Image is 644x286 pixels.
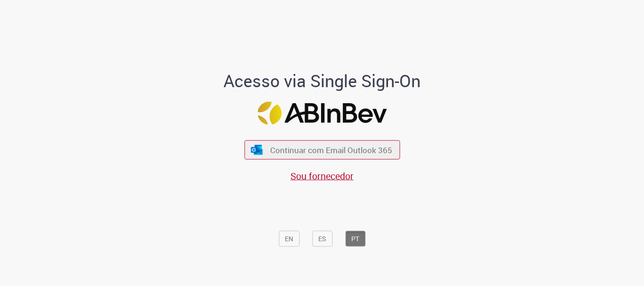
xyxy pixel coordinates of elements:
button: ES [312,231,332,247]
a: Sou fornecedor [290,170,354,182]
button: ícone Azure/Microsoft 360 Continuar com Email Outlook 365 [244,140,400,160]
button: EN [279,231,299,247]
img: ícone Azure/Microsoft 360 [250,145,264,155]
span: Continuar com Email Outlook 365 [270,145,392,155]
h1: Acesso via Single Sign-On [191,72,453,90]
img: Logo ABInBev [257,102,387,125]
button: PT [345,231,365,247]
